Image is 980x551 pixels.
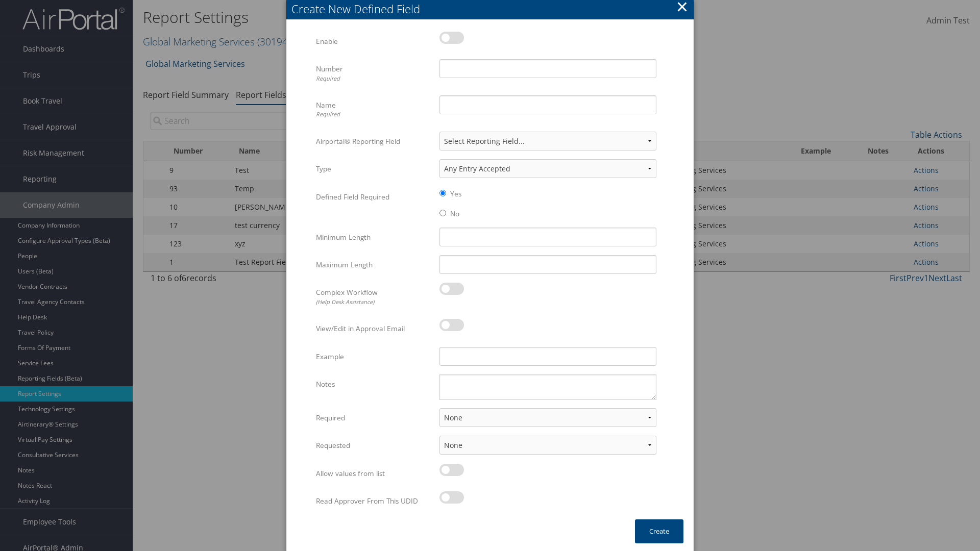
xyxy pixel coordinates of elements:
label: Required [316,408,432,428]
label: Defined Field Required [316,187,432,207]
label: Allow values from list [316,464,432,483]
div: Create New Defined Field [291,1,694,17]
div: (Help Desk Assistance) [316,298,432,307]
label: Example [316,347,432,366]
label: Maximum Length [316,255,432,274]
label: Type [316,159,432,179]
div: Required [316,74,432,83]
label: Number [316,59,432,87]
label: Yes [450,189,461,199]
label: View/Edit in Approval Email [316,319,432,338]
label: Requested [316,436,432,455]
div: Required [316,110,432,119]
button: Create [635,519,683,543]
label: Name [316,95,432,123]
label: Complex Workflow [316,283,432,311]
label: Notes [316,374,432,394]
label: Read Approver From This UDID [316,491,432,511]
label: Enable [316,32,432,51]
label: Minimum Length [316,228,432,247]
label: No [450,209,459,219]
label: Airportal® Reporting Field [316,132,432,151]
